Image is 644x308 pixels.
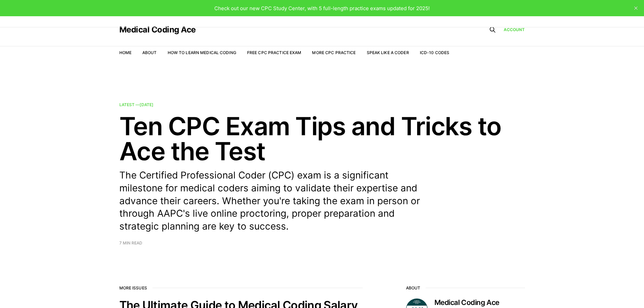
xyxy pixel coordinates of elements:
a: More CPC Practice [312,50,356,55]
a: About [142,50,157,55]
a: Home [119,50,132,55]
p: The Certified Professional Coder (CPC) exam is a significant milestone for medical coders aiming ... [119,169,430,233]
button: close [630,3,641,14]
a: Speak Like a Coder [367,50,409,55]
a: Medical Coding Ace [119,26,196,34]
a: How to Learn Medical Coding [168,50,236,55]
h2: More issues [119,286,363,290]
h2: About [406,286,525,290]
span: Latest — [119,102,153,107]
a: Free CPC Practice Exam [247,50,302,55]
span: Check out our new CPC Study Center, with 5 full-length practice exams updated for 2025! [214,5,430,11]
a: ICD-10 Codes [420,50,449,55]
a: Latest —[DATE] Ten CPC Exam Tips and Tricks to Ace the Test The Certified Professional Coder (CPC... [119,103,525,245]
h2: Ten CPC Exam Tips and Tricks to Ace the Test [119,114,525,164]
a: Account [504,26,525,33]
h3: Medical Coding Ace [434,299,525,307]
time: [DATE] [140,102,153,107]
span: 7 min read [119,241,142,245]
